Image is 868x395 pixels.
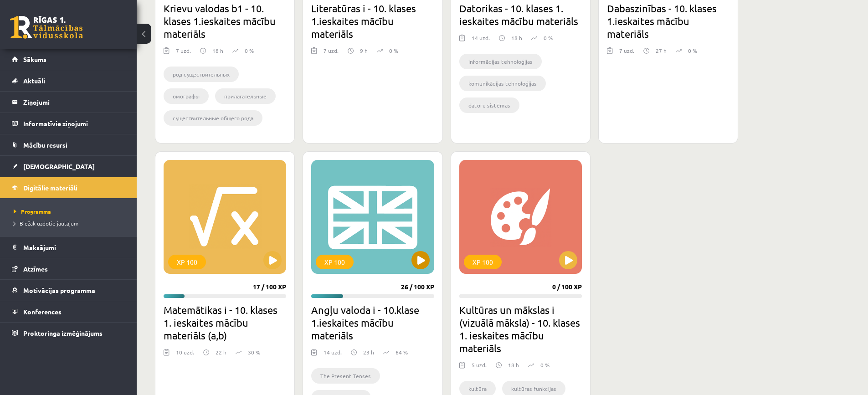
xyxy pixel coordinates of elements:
[688,46,697,55] p: 0 %
[472,34,490,47] div: 14 uzd.
[23,184,77,192] span: Digitālie materiāli
[23,141,67,149] span: Mācību resursi
[14,207,128,215] a: Programma
[12,92,125,113] a: Ziņojumi
[14,208,51,215] span: Programma
[215,88,276,104] li: прилагательные
[459,76,546,91] li: komunikācijas tehnoloģijas
[12,280,125,301] a: Motivācijas programma
[464,255,502,269] div: XP 100
[363,348,374,356] p: 23 h
[656,46,667,55] p: 27 h
[23,308,62,316] span: Konferences
[176,348,194,362] div: 10 uzd.
[472,361,487,374] div: 5 uzd.
[164,88,209,104] li: омографы
[12,323,125,344] a: Proktoringa izmēģinājums
[168,255,206,269] div: XP 100
[164,67,239,82] li: род существительных
[23,286,95,294] span: Motivācijas programma
[248,348,260,356] p: 30 %
[311,303,434,342] h2: Angļu valoda i - 10.klase 1.ieskaites mācību materiāls
[164,110,262,126] li: существительные общего рода
[10,16,83,39] a: Rīgas 1. Tālmācības vidusskola
[14,219,128,227] a: Biežāk uzdotie jautājumi
[459,97,519,113] li: datoru sistēmas
[164,303,286,342] h2: Matemātikas i - 10. klases 1. ieskaites mācību materiāls (a,b)
[12,49,125,70] a: Sākums
[216,348,226,356] p: 22 h
[311,368,380,384] li: The Present Tenses
[212,46,223,55] p: 18 h
[459,2,582,27] h2: Datorikas - 10. klases 1. ieskaites mācību materiāls
[12,113,125,134] a: Informatīvie ziņojumi
[176,46,191,60] div: 7 uzd.
[245,46,254,55] p: 0 %
[619,46,634,60] div: 7 uzd.
[12,70,125,91] a: Aktuāli
[607,2,729,40] h2: Dabaszinības - 10. klases 1.ieskaites mācību materiāls
[459,54,542,69] li: informācijas tehnoloģijas
[23,162,95,170] span: [DEMOGRAPHIC_DATA]
[164,2,286,40] h2: Krievu valodas b1 - 10. klases 1.ieskaites mācību materiāls
[23,265,48,273] span: Atzīmes
[316,255,354,269] div: XP 100
[14,220,80,227] span: Biežāk uzdotie jautājumi
[324,46,339,60] div: 7 uzd.
[23,92,125,113] legend: Ziņojumi
[23,113,125,134] legend: Informatīvie ziņojumi
[311,2,434,40] h2: Literatūras i - 10. klases 1.ieskaites mācību materiāls
[23,77,45,85] span: Aktuāli
[540,361,550,369] p: 0 %
[360,46,368,55] p: 9 h
[12,156,125,177] a: [DEMOGRAPHIC_DATA]
[23,55,46,63] span: Sākums
[12,177,125,198] a: Digitālie materiāli
[395,348,408,356] p: 64 %
[23,237,125,258] legend: Maksājumi
[324,348,342,362] div: 14 uzd.
[23,329,103,337] span: Proktoringa izmēģinājums
[12,301,125,322] a: Konferences
[511,34,522,42] p: 18 h
[12,134,125,155] a: Mācību resursi
[389,46,398,55] p: 0 %
[544,34,553,42] p: 0 %
[508,361,519,369] p: 18 h
[12,258,125,279] a: Atzīmes
[12,237,125,258] a: Maksājumi
[459,303,582,354] h2: Kultūras un mākslas i (vizuālā māksla) - 10. klases 1. ieskaites mācību materiāls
